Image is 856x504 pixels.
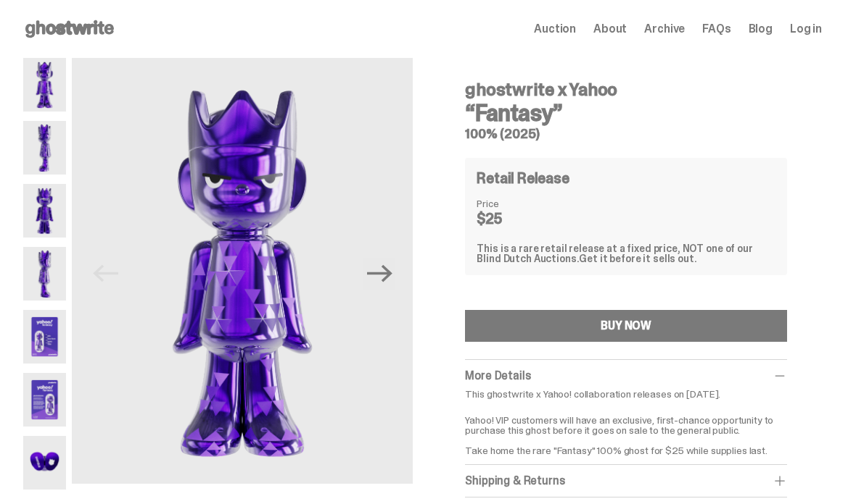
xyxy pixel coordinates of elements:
button: Next [363,258,395,290]
img: Yahoo-HG---5.png [23,310,66,364]
img: Yahoo-HG---4.png [23,247,66,301]
a: FAQs [702,23,731,35]
button: BUY NOW [465,310,787,342]
div: Shipping & Returns [465,474,787,488]
a: Log in [790,23,822,35]
span: More Details [465,368,530,383]
p: This ghostwrite x Yahoo! collaboration releases on [DATE]. [465,389,787,399]
img: Yahoo-HG---7.png [23,436,66,490]
img: Yahoo-HG---1.png [72,58,413,484]
h5: 100% (2025) [465,127,787,140]
h4: Retail Release [477,171,569,185]
div: This is a rare retail release at a fixed price, NOT one of our Blind Dutch Auctions. [477,243,775,264]
h3: “Fantasy” [465,101,787,125]
img: Yahoo-HG---6.png [23,373,66,427]
span: Get it before it sells out. [579,252,696,265]
h4: ghostwrite x Yahoo [465,81,787,98]
a: Blog [749,23,773,35]
a: Archive [644,23,685,35]
p: Yahoo! VIP customers will have an exclusive, first-chance opportunity to purchase this ghost befo... [465,405,787,455]
img: Yahoo-HG---2.png [23,121,66,175]
dt: Price [477,198,549,209]
a: Auction [534,23,576,35]
dd: $25 [477,211,549,226]
a: About [593,23,627,35]
img: Yahoo-HG---3.png [23,184,66,238]
img: Yahoo-HG---1.png [23,58,66,112]
div: BUY NOW [601,320,651,332]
